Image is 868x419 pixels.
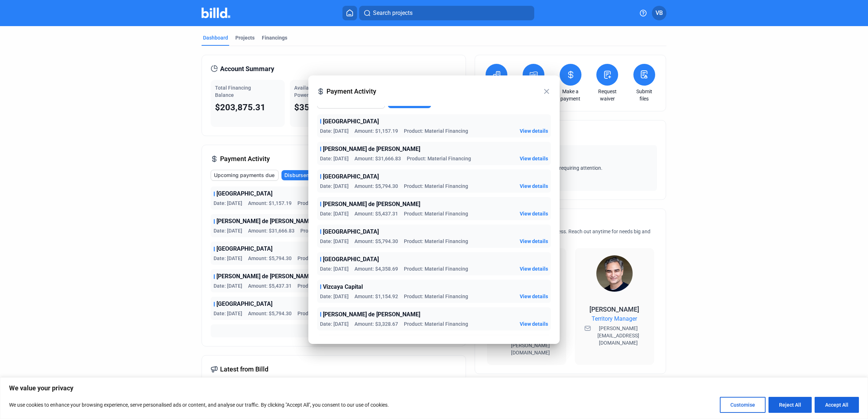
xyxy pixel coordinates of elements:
span: Product: Material Financing [297,200,362,207]
span: Date: [DATE] [214,227,242,234]
a: Request waiver [595,88,620,102]
mat-icon: close [542,87,551,96]
span: Territory Manager [592,315,637,323]
span: Product: Material Financing [404,238,468,245]
span: [GEOGRAPHIC_DATA] [216,245,272,253]
span: Product: Material Financing [300,227,365,234]
span: Date: [DATE] [320,265,349,272]
span: [PERSON_NAME][EMAIL_ADDRESS][DOMAIN_NAME] [592,325,645,346]
span: [PERSON_NAME] de [PERSON_NAME] [323,145,420,153]
span: Date: [DATE] [214,200,242,207]
span: Product: Material Financing [404,210,468,217]
span: Product: Material Financing [404,265,468,272]
span: Amount: $3,328.67 [354,320,398,328]
span: $203,875.31 [215,102,265,112]
span: Payment Activity [220,154,270,164]
button: View details [520,265,548,272]
span: Available Purchasing Power [294,85,343,98]
span: Amount: $1,157.19 [354,127,398,135]
span: Date: [DATE] [320,293,349,300]
span: VB [656,9,663,17]
span: [GEOGRAPHIC_DATA] [216,300,272,308]
span: Amount: $5,794.30 [248,310,292,317]
span: Date: [DATE] [320,182,349,190]
button: View details [520,293,548,300]
div: Dashboard [203,34,228,41]
span: [GEOGRAPHIC_DATA] [323,255,379,264]
p: We value your privacy [9,384,859,393]
span: [PERSON_NAME] de [PERSON_NAME] [323,200,420,209]
button: View details [520,155,548,162]
span: Disbursements [284,172,321,179]
span: Payment Activity [326,86,542,96]
span: Amount: $5,794.30 [248,255,292,262]
button: Reject All [768,397,812,413]
span: [PERSON_NAME] [589,305,639,313]
button: View details [520,182,548,190]
span: [GEOGRAPHIC_DATA] [216,189,272,198]
span: Date: [DATE] [320,320,349,328]
button: View details [520,210,548,217]
span: Amount: $5,437.31 [354,210,398,217]
button: View details [520,320,548,328]
span: Product: Material Financing [297,282,362,289]
span: Total Financing Balance [215,85,251,98]
button: Customise [720,397,766,413]
span: Product: Material Financing [407,155,471,162]
span: Product: Material Financing [404,293,468,300]
span: No items requiring attention. [487,164,654,172]
span: Product: Material Financing [297,255,362,262]
a: Make a payment [558,88,583,102]
span: [PERSON_NAME] de [PERSON_NAME] [216,217,314,226]
button: View details [520,127,548,135]
span: Amount: $5,794.30 [354,238,398,245]
img: Territory Manager [596,255,633,292]
span: Date: [DATE] [320,155,349,162]
span: Amount: $4,358.69 [354,265,398,272]
span: Vizcaya Capital [323,283,363,291]
span: Product: Material Financing [404,127,468,135]
button: Accept All [815,397,859,413]
span: Date: [DATE] [214,255,242,262]
span: Product: Material Financing [297,310,362,317]
span: Amount: $1,157.19 [248,200,292,207]
span: Amount: $5,437.31 [248,282,292,289]
span: $35,548.69 [294,102,340,112]
span: [PERSON_NAME] de [PERSON_NAME] [216,272,314,281]
span: Date: [DATE] [320,210,349,217]
span: Date: [DATE] [214,310,242,317]
div: Projects [235,34,255,41]
button: View details [520,238,548,245]
span: Amount: $31,666.83 [248,227,295,234]
span: [GEOGRAPHIC_DATA] [323,117,379,126]
span: [GEOGRAPHIC_DATA] [323,227,379,236]
span: Product: Material Financing [404,320,468,328]
span: Amount: $1,154.92 [354,293,398,300]
a: Submit files [632,88,657,102]
span: We're here for you and your business. Reach out anytime for needs big and small! [484,229,650,242]
span: Date: [DATE] [320,127,349,135]
p: We use cookies to enhance your browsing experience, serve personalised ads or content, and analys... [9,400,389,409]
span: Latest from Billd [220,364,268,374]
img: Billd Company Logo [202,8,230,18]
span: Upcoming payments due [214,172,275,179]
span: Date: [DATE] [320,238,349,245]
span: [GEOGRAPHIC_DATA] [323,172,379,181]
span: Amount: $5,794.30 [354,182,398,190]
span: Amount: $31,666.83 [354,155,401,162]
span: [PERSON_NAME] de [PERSON_NAME] [323,310,420,319]
span: Product: Material Financing [404,182,468,190]
div: Financings [262,34,287,41]
span: Account Summary [220,64,274,74]
span: Date: [DATE] [214,282,242,289]
span: Search projects [373,9,413,17]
